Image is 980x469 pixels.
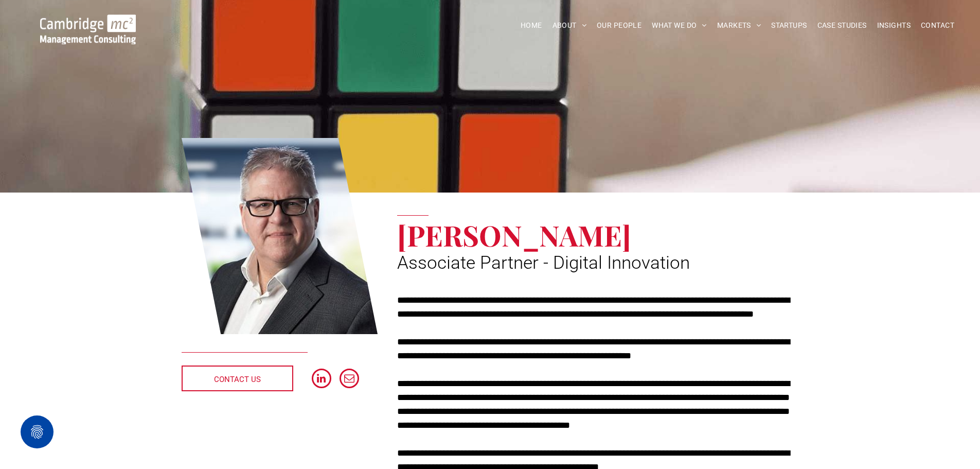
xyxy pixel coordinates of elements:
a: Your Business Transformed | Cambridge Management Consulting [40,16,136,27]
a: ABOUT [547,18,592,33]
a: email [340,369,359,391]
img: Go to Homepage [40,14,136,44]
span: CONTACT US [214,367,261,392]
a: CONTACT [916,18,959,33]
a: HOME [515,18,547,33]
a: linkedin [312,369,331,391]
a: WHAT WE DO [647,18,712,33]
a: OUR PEOPLE [592,18,647,33]
a: CONTACT US [182,366,293,391]
a: INSIGHTS [872,18,916,33]
a: STARTUPS [766,18,812,33]
a: MARKETS [712,18,766,33]
span: Associate Partner - Digital Innovation [397,252,690,273]
span: [PERSON_NAME] [397,216,631,254]
a: CASE STUDIES [812,18,872,33]
a: Mike Hodgson | Associate Partner - Digital Innovation [182,136,378,336]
